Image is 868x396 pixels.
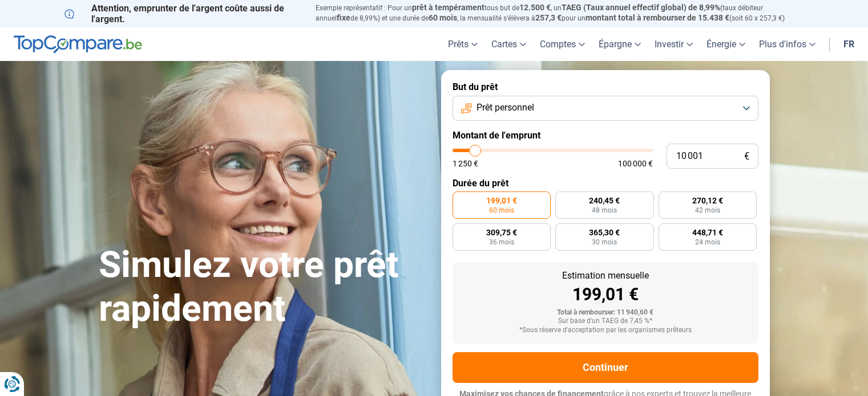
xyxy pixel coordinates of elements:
[592,239,617,246] span: 30 mois
[744,152,749,161] span: €
[837,27,861,61] a: fr
[519,3,551,12] span: 12.500 €
[453,96,758,121] button: Prêt personnel
[535,13,562,22] span: 257,3 €
[562,3,720,12] span: TAEG (Taux annuel effectif global) de 8,99%
[453,81,758,92] label: But du prêt
[489,239,514,246] span: 36 mois
[486,228,517,236] span: 309,75 €
[486,197,517,205] span: 199,01 €
[586,13,729,22] span: montant total à rembourser de 15.438 €
[592,207,617,214] span: 48 mois
[412,3,485,12] span: prêt à tempérament
[441,27,485,61] a: Prêts
[752,27,822,61] a: Plus d'infos
[453,130,758,141] label: Montant de l'emprunt
[429,13,457,22] span: 60 mois
[589,197,620,205] span: 240,45 €
[485,27,533,61] a: Cartes
[477,101,534,114] span: Prêt personnel
[462,326,749,334] div: *Sous réserve d'acceptation par les organismes prêteurs
[453,160,478,168] span: 1 250 €
[692,197,723,205] span: 270,12 €
[337,13,350,22] span: fixe
[695,239,720,246] span: 24 mois
[99,243,427,331] h1: Simulez votre prêt rapidement
[618,160,653,168] span: 100 000 €
[462,286,749,303] div: 199,01 €
[462,271,749,280] div: Estimation mensuelle
[462,309,749,317] div: Total à rembourser: 11 940,60 €
[648,27,700,61] a: Investir
[533,27,592,61] a: Comptes
[692,228,723,236] span: 448,71 €
[592,27,648,61] a: Épargne
[316,3,804,23] p: Exemple représentatif : Pour un tous but de , un (taux débiteur annuel de 8,99%) et une durée de ...
[695,207,720,214] span: 42 mois
[64,3,302,25] p: Attention, emprunter de l'argent coûte aussi de l'argent.
[589,228,620,236] span: 365,30 €
[489,207,514,214] span: 60 mois
[453,178,758,189] label: Durée du prêt
[453,352,758,383] button: Continuer
[462,317,749,325] div: Sur base d'un TAEG de 7,45 %*
[700,27,752,61] a: Énergie
[14,35,142,54] img: TopCompare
